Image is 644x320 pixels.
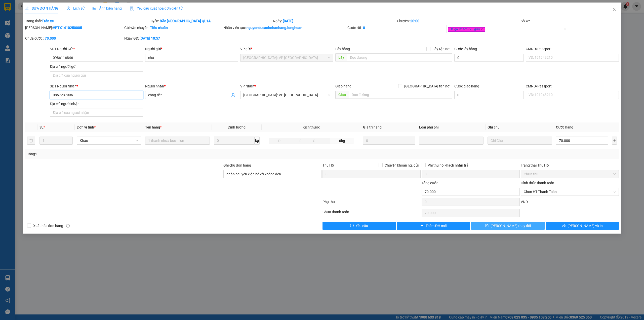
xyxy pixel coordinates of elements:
div: Người gửi [145,46,238,52]
span: SL [39,125,44,129]
th: Loại phụ phí [417,122,486,132]
b: [DATE] [283,19,293,23]
strong: PHIẾU DÁN LÊN HÀNG [35,2,102,9]
div: Địa chỉ người gửi [50,64,143,69]
button: save[PERSON_NAME] thay đổi [471,222,545,230]
div: SĐT Người Nhận [50,83,143,89]
span: Giá trị hàng [363,125,382,129]
b: [DATE] 10:57 [140,36,160,40]
span: Xuất hóa đơn hàng [31,223,65,229]
div: Tuyến: [148,18,272,24]
div: CMND/Passport [526,46,619,52]
button: plusThêm ĐH mới [397,222,470,230]
b: 20:00 [410,19,419,23]
span: Thêm ĐH mới [426,223,447,229]
label: Cước lấy hàng [454,47,477,51]
span: Mã đơn: PYTH1410250003 [2,30,76,37]
button: exclamation-circleYêu cầu [323,222,396,230]
span: Hà Nội: VP Quận Thanh Xuân [243,54,330,61]
span: info-circle [66,224,70,228]
span: Đơn vị tính [77,125,96,129]
b: 70.000 [45,36,56,40]
span: 0kg [330,138,354,144]
div: Số xe: [520,18,619,24]
input: Dọc đường [349,91,452,99]
div: Chưa cước : [25,36,123,41]
b: 0 [363,26,365,30]
span: Yêu cầu [356,223,368,229]
b: Trên xe [42,19,54,23]
span: Lấy [335,53,347,61]
b: VPTX1410250005 [53,26,82,30]
span: Yêu cầu xuất hóa đơn điện tử [130,6,183,10]
span: Chuyển khoản ng. gửi [383,163,421,168]
span: Thu Hộ [323,163,334,167]
span: user-add [231,93,235,97]
span: SỬA ĐƠN HÀNG [25,6,59,10]
input: 0 [363,137,415,145]
span: [PERSON_NAME] thay đổi [491,223,531,229]
div: Địa chỉ người nhận [50,101,143,107]
button: plus [612,137,617,145]
span: kg [255,137,260,145]
button: printer[PERSON_NAME] và In [546,222,619,230]
strong: CSKH: [14,17,27,21]
div: VP gửi [240,46,333,52]
div: Trạng thái: [25,18,149,24]
input: Địa chỉ của người nhận [50,109,143,117]
span: Lịch sử [67,6,85,10]
span: Lấy tận nơi [430,46,452,52]
span: Chưa thu [524,170,616,178]
input: Cước lấy hàng [454,54,524,62]
label: Cước giao hàng [454,84,479,88]
input: Địa chỉ của người gửi [50,71,143,79]
span: clock-circle [67,7,70,10]
span: Ngày in phiếu: 16:23 ngày [34,10,103,15]
span: Lấy hàng [335,47,350,51]
div: Tổng: 1 [27,151,248,157]
span: Phí thu hộ khách nhận trả [426,163,470,168]
label: Hình thức thanh toán [521,181,554,185]
div: CMND/Passport [526,83,619,89]
span: [PHONE_NUMBER] [2,17,38,26]
span: picture [93,7,96,10]
div: Phụ thu [322,199,421,208]
div: Nhân viên tạo: [223,25,346,30]
span: Ảnh kiện hàng [93,6,122,10]
th: Ghi chú [486,122,554,132]
input: Dọc đường [347,53,452,61]
b: Bắc [GEOGRAPHIC_DATA] QL1A [160,19,211,23]
span: Khác [80,137,138,144]
input: R [290,138,311,144]
div: Ngày GD: [124,36,222,41]
span: Cước hàng [556,125,573,129]
span: plus [420,224,424,228]
div: [PERSON_NAME]: [25,25,123,30]
span: Đã gọi khách (VP gửi) [448,27,485,32]
span: Tổng cước [422,181,438,185]
div: Chuyến: [396,18,520,24]
span: printer [562,224,566,228]
input: VD: Bàn, Ghế [145,137,210,145]
span: Tên hàng [145,125,162,129]
input: Ghi chú đơn hàng [223,170,321,178]
button: delete [27,137,35,145]
span: Định lượng [228,125,246,129]
b: Tiêu chuẩn [150,26,168,30]
div: Cước rồi : [347,25,446,30]
div: Chưa thanh toán [322,209,421,218]
span: exclamation-circle [350,224,354,228]
span: Giao hàng [335,84,351,88]
div: SĐT Người Gửi [50,46,143,52]
span: close [480,28,483,30]
div: Ngày: [272,18,396,24]
label: Ghi chú đơn hàng [223,163,251,167]
button: Close [607,3,621,17]
span: Chọn HT Thanh Toán [524,188,616,196]
span: VND [521,200,528,204]
span: Phú Yên: VP Tuy Hòa [243,91,330,99]
input: D [269,138,290,144]
input: Ghi Chú [488,137,552,145]
div: Trạng thái Thu Hộ [521,163,619,168]
span: VP Nhận [240,84,254,88]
